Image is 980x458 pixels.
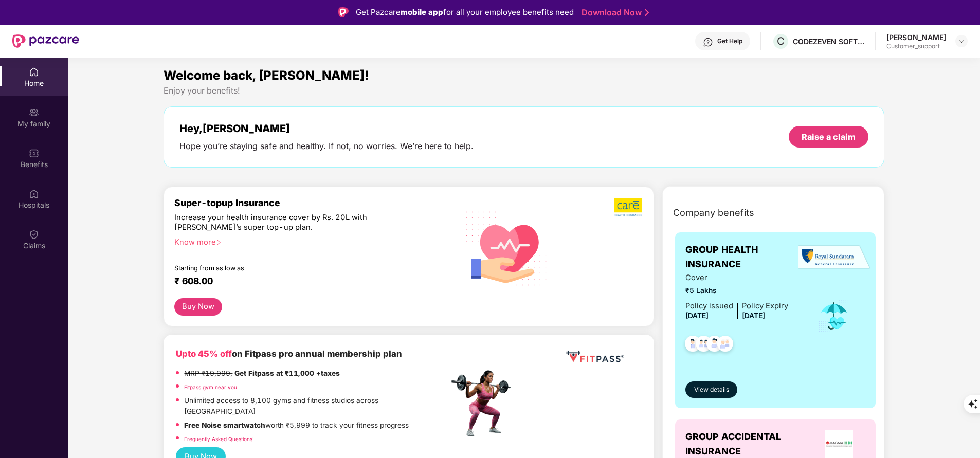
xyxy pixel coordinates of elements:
[174,276,438,288] div: ₹ 608.00
[680,333,705,358] img: svg+xml;base64,PHN2ZyB4bWxucz0iaHR0cDovL3d3dy53My5vcmcvMjAwMC9zdmciIHdpZHRoPSI0OC45NDMiIGhlaWdodD...
[176,349,402,359] b: on Fitpass pro annual membership plan
[703,37,713,47] img: svg+xml;base64,PHN2ZyBpZD0iSGVscC0zMngzMiIgeG1sbnM9Imh0dHA6Ly93d3cudzMub3JnLzIwMDAvc3ZnIiB3aWR0aD...
[184,384,237,390] a: Fitpass gym near you
[777,35,785,47] span: C
[564,347,626,366] img: fppp.png
[582,7,646,18] a: Download Now
[798,245,870,270] img: insurerLogo
[825,430,853,458] img: insurerLogo
[685,243,804,272] span: GROUP HEALTH INSURANCE
[184,395,447,417] p: Unlimited access to 8,100 gyms and fitness studios across [GEOGRAPHIC_DATA]
[29,148,39,158] img: svg+xml;base64,PHN2ZyBpZD0iQmVuZWZpdHMiIHhtbG5zPSJodHRwOi8vd3d3LnczLm9yZy8yMDAwL3N2ZyIgd2lkdGg9Ij...
[685,381,737,398] button: View details
[401,7,443,17] strong: mobile app
[886,32,946,42] div: [PERSON_NAME]
[184,420,409,431] p: worth ₹5,999 to track your fitness progress
[176,349,232,359] b: Upto 45% off
[685,285,788,297] span: ₹5 Lakhs
[802,131,856,142] div: Raise a claim
[356,6,574,19] div: Get Pazcare for all your employee benefits need
[29,67,39,77] img: svg+xml;base64,PHN2ZyBpZD0iSG9tZSIgeG1sbnM9Imh0dHA6Ly93d3cudzMub3JnLzIwMDAvc3ZnIiB3aWR0aD0iMjAiIG...
[793,36,865,46] div: CODEZEVEN SOFTWARE PRIVATE LIMITED
[673,206,754,220] span: Company benefits
[645,7,649,18] img: Stroke
[886,42,946,50] div: Customer_support
[685,312,709,320] span: [DATE]
[702,333,727,358] img: svg+xml;base64,PHN2ZyB4bWxucz0iaHR0cDovL3d3dy53My5vcmcvMjAwMC9zdmciIHdpZHRoPSI0OC45NDMiIGhlaWdodD...
[234,369,340,377] strong: Get Fitpass at ₹11,000 +taxes
[713,333,738,358] img: svg+xml;base64,PHN2ZyB4bWxucz0iaHR0cDovL3d3dy53My5vcmcvMjAwMC9zdmciIHdpZHRoPSI0OC45NDMiIGhlaWdodD...
[174,264,404,271] div: Starting from as low as
[174,213,404,233] div: Increase your health insurance cover by Rs. 20L with [PERSON_NAME]’s super top-up plan.
[29,229,39,240] img: svg+xml;base64,PHN2ZyBpZD0iQ2xhaW0iIHhtbG5zPSJodHRwOi8vd3d3LnczLm9yZy8yMDAwL3N2ZyIgd2lkdGg9IjIwIi...
[818,299,851,333] img: icon
[174,237,442,245] div: Know more
[184,369,232,377] del: MRP ₹19,999,
[742,300,788,312] div: Policy Expiry
[216,240,222,245] span: right
[957,37,966,45] img: svg+xml;base64,PHN2ZyBpZD0iRHJvcGRvd24tMzJ4MzIiIHhtbG5zPSJodHRwOi8vd3d3LnczLm9yZy8yMDAwL3N2ZyIgd2...
[458,198,556,298] img: svg+xml;base64,PHN2ZyB4bWxucz0iaHR0cDovL3d3dy53My5vcmcvMjAwMC9zdmciIHhtbG5zOnhsaW5rPSJodHRwOi8vd3...
[685,272,788,284] span: Cover
[29,107,39,118] img: svg+xml;base64,PHN2ZyB3aWR0aD0iMjAiIGhlaWdodD0iMjAiIHZpZXdCb3g9IjAgMCAyMCAyMCIgZmlsbD0ibm9uZSIgeG...
[614,197,643,217] img: b5dec4f62d2307b9de63beb79f102df3.png
[174,298,222,316] button: Buy Now
[184,436,254,442] a: Frequently Asked Questions!
[338,7,349,17] img: Logo
[179,122,474,135] div: Hey, [PERSON_NAME]
[164,85,884,96] div: Enjoy your benefits!
[179,141,474,152] div: Hope you’re staying safe and healthy. If not, no worries. We’re here to help.
[448,368,520,439] img: fpp.png
[742,312,765,320] span: [DATE]
[164,68,369,83] span: Welcome back, [PERSON_NAME]!
[717,37,742,45] div: Get Help
[12,34,79,48] img: New Pazcare Logo
[694,385,729,395] span: View details
[29,189,39,199] img: svg+xml;base64,PHN2ZyBpZD0iSG9zcGl0YWxzIiB4bWxucz0iaHR0cDovL3d3dy53My5vcmcvMjAwMC9zdmciIHdpZHRoPS...
[174,197,448,208] div: Super-topup Insurance
[685,300,733,312] div: Policy issued
[691,333,716,358] img: svg+xml;base64,PHN2ZyB4bWxucz0iaHR0cDovL3d3dy53My5vcmcvMjAwMC9zdmciIHdpZHRoPSI0OC45MTUiIGhlaWdodD...
[184,421,265,429] strong: Free Noise smartwatch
